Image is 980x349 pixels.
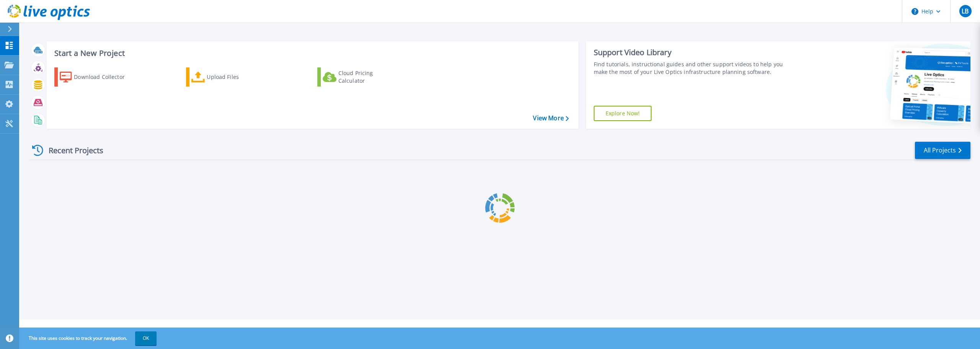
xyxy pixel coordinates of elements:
[594,61,792,76] div: Find tutorials, instructional guides and other support videos to help you make the most of your L...
[915,142,970,159] a: All Projects
[29,141,114,160] div: Recent Projects
[74,69,135,85] div: Download Collector
[338,69,400,85] div: Cloud Pricing Calculator
[135,331,157,345] button: OK
[54,49,568,57] h3: Start a New Project
[207,69,268,85] div: Upload Files
[594,48,792,57] div: Support Video Library
[533,115,568,122] a: View More
[594,106,652,121] a: Explore Now!
[962,8,969,14] span: LB
[186,67,271,87] a: Upload Files
[54,67,140,87] a: Download Collector
[317,67,403,87] a: Cloud Pricing Calculator
[21,331,157,345] span: This site uses cookies to track your navigation.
